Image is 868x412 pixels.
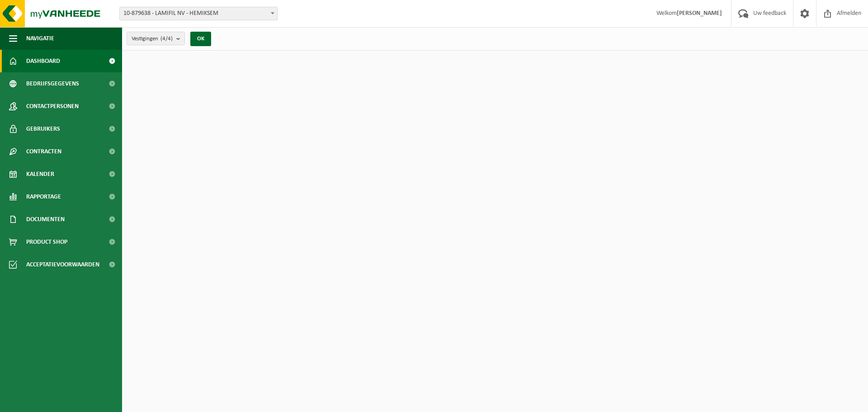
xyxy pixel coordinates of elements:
[160,36,173,42] count: (4/4)
[677,10,722,17] strong: [PERSON_NAME]
[119,7,278,20] span: 10-879638 - LAMIFIL NV - HEMIKSEM
[132,32,173,46] span: Vestigingen
[26,27,54,50] span: Navigatie
[26,140,61,163] span: Contracten
[26,163,54,185] span: Kalender
[190,32,211,46] button: OK
[26,231,67,253] span: Product Shop
[26,253,99,276] span: Acceptatievoorwaarden
[26,72,79,95] span: Bedrijfsgegevens
[26,50,60,72] span: Dashboard
[120,7,277,20] span: 10-879638 - LAMIFIL NV - HEMIKSEM
[26,185,61,208] span: Rapportage
[26,118,60,140] span: Gebruikers
[127,32,185,45] button: Vestigingen(4/4)
[26,208,65,231] span: Documenten
[26,95,79,118] span: Contactpersonen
